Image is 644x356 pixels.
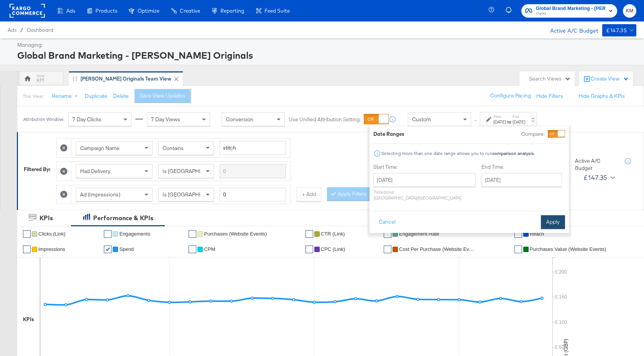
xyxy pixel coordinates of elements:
span: Creative [180,8,200,14]
span: CTR (Link) [321,231,345,237]
input: Enter a search term [220,141,286,155]
button: Delete [113,92,129,100]
span: 7 Day Views [151,116,180,123]
div: KPIs [23,316,34,323]
span: Optimize [138,8,159,14]
div: Search Views [529,75,571,82]
div: Filtered By: [24,166,51,173]
a: ✔ [514,230,522,238]
span: Impressions [38,246,65,252]
span: Products [95,8,117,14]
div: Drag to reorder tab [73,76,77,81]
label: Start: [493,114,506,119]
span: Engagements [119,231,150,237]
div: KPIs [39,214,53,222]
span: Campaign Name [80,145,120,152]
span: Is [GEOGRAPHIC_DATA] [163,168,221,175]
span: Ads [8,27,16,33]
button: £147.35 [580,171,616,184]
span: Spend [119,246,134,252]
a: ✔ [23,246,31,253]
input: Enter a search term [220,164,286,178]
label: Compare: [521,130,545,138]
a: ✔ [306,230,313,238]
a: ✔ [514,246,522,253]
span: Engagement Rate [399,231,439,237]
button: Duplicate [85,92,107,100]
span: Global Brand Marketing - [PERSON_NAME] Originals [536,5,606,13]
div: [DATE] [493,119,506,125]
span: Reporting [220,8,244,14]
label: Use Unified Attribution Setting: [289,116,361,123]
span: Feed Suite [264,8,290,14]
span: CPC (Link) [321,246,345,252]
span: Purchases (Website Events) [204,231,267,237]
button: Rename [46,89,86,103]
a: ✔ [189,246,196,253]
button: + Add [297,188,321,201]
span: Ad (Impressions) [80,191,120,198]
span: Had Delivery [80,168,110,175]
input: Enter a number [220,188,286,202]
a: Dashboard [27,27,53,33]
span: 7 Day Clicks [72,116,102,123]
div: This View: [23,93,43,99]
span: KM [626,7,633,15]
span: ↑ [472,119,479,122]
span: Purchases Value (Website Events) [530,246,606,252]
div: Selecting more than one date range allows you to run . [381,151,535,156]
a: ✔ [189,230,196,238]
strong: comparison analysis [492,150,534,156]
a: ✔ [104,230,112,238]
strong: to [506,119,513,125]
a: ✔ [104,246,112,253]
a: ✔ [384,230,391,238]
span: / [16,27,27,33]
span: Reach [530,231,544,237]
span: CPM [204,246,215,252]
button: Configure Pacing [485,89,536,103]
label: End: [513,114,525,119]
div: Active A/C Budget [575,157,617,171]
div: Create View [591,75,629,83]
div: [DATE] [513,119,525,125]
button: Hide Filters [536,92,563,100]
div: Performance & KPIs [93,214,153,222]
button: Hide Graphs & KPIs [578,92,625,100]
div: Date Ranges [373,130,404,138]
span: Custom [412,116,431,123]
button: Global Brand Marketing - [PERSON_NAME] OriginalsClarks [521,4,617,18]
div: [PERSON_NAME] Originals Team View [80,75,171,82]
button: KM [623,4,636,18]
div: £147.35 [606,26,627,35]
div: KM [36,77,44,84]
a: ✔ [384,246,391,253]
a: ✔ [306,246,313,253]
span: Clarks [536,11,606,17]
button: Cancel [373,215,401,229]
label: End Time: [481,163,565,171]
button: Apply [541,215,565,229]
div: Global Brand Marketing - [PERSON_NAME] Originals [17,49,634,62]
div: £147.35 [583,172,608,183]
span: Clicks (Link) [38,231,66,237]
span: Conversion [226,116,253,123]
p: Timezone: [GEOGRAPHIC_DATA]/[GEOGRAPHIC_DATA] [373,189,476,201]
label: Start Time: [373,163,476,171]
div: Active A/C Budget [542,24,598,36]
a: ✔ [23,230,31,238]
span: Cost Per Purchase (Website Events) [399,246,476,252]
div: Attribution Window: [23,117,64,122]
button: £147.35 [602,24,636,36]
span: Is [GEOGRAPHIC_DATA] [163,191,221,198]
span: Ads [66,8,75,14]
span: Contains [163,145,184,152]
div: Managing: [17,41,634,49]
